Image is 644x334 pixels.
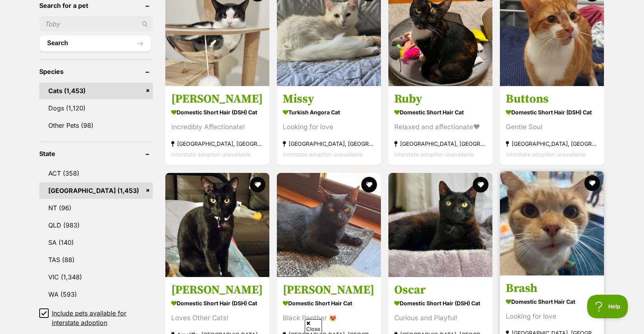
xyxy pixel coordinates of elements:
h3: [PERSON_NAME] [171,283,263,298]
h3: Brash [506,281,598,296]
a: Cats (1,453) [39,83,153,99]
strong: [GEOGRAPHIC_DATA], [GEOGRAPHIC_DATA] [506,138,598,149]
header: Species [39,68,153,75]
a: WA (593) [39,286,153,303]
a: [PERSON_NAME] Domestic Short Hair (DSH) Cat Incredibly Affectionate! [GEOGRAPHIC_DATA], [GEOGRAPH... [165,86,269,165]
a: NT (96) [39,200,153,216]
span: Interstate adoption unavailable [394,151,474,158]
div: Looking for love [283,122,375,132]
a: Buttons Domestic Short Hair (DSH) Cat Gentle Soul [GEOGRAPHIC_DATA], [GEOGRAPHIC_DATA] Interstate... [500,86,604,165]
header: State [39,150,153,157]
strong: Domestic Short Hair Cat [394,106,487,118]
button: Search [39,35,151,51]
iframe: Help Scout Beacon - Open [587,295,628,318]
a: [GEOGRAPHIC_DATA] (1,453) [39,182,153,199]
a: ACT (358) [39,165,153,182]
div: Curious and Playful! [394,313,487,324]
h3: Ruby [394,92,487,106]
div: Looking for love [506,312,598,322]
input: Toby [39,17,153,31]
button: favourite [361,177,377,193]
div: Relaxed and affectionate❤ [394,122,487,132]
strong: Domestic Short Hair (DSH) Cat [171,106,263,118]
strong: Domestic Short Hair Cat [506,296,598,308]
div: Incredibly Affectionate! [171,122,263,132]
header: Search for a pet [39,2,153,9]
img: Brash - Domestic Short Hair Cat [500,171,604,275]
a: Include pets available for interstate adoption [39,308,153,327]
span: Include pets available for interstate adoption [52,308,153,327]
img: Oscar - Domestic Short Hair (DSH) Cat [388,173,492,277]
h3: Missy [283,92,375,106]
span: Interstate adoption unavailable [506,151,585,158]
a: Missy Turkish Angora Cat Looking for love [GEOGRAPHIC_DATA], [GEOGRAPHIC_DATA] Interstate adoptio... [277,86,381,165]
div: Black Panther 😻 [283,313,375,324]
strong: [GEOGRAPHIC_DATA], [GEOGRAPHIC_DATA] [283,138,375,149]
h3: Oscar [394,283,487,298]
span: Interstate adoption unavailable [283,151,362,158]
span: Interstate adoption unavailable [171,151,251,158]
a: Dogs (1,120) [39,100,153,116]
h3: [PERSON_NAME] [171,92,263,106]
div: Gentle Soul [506,122,598,132]
a: Ruby Domestic Short Hair Cat Relaxed and affectionate❤ [GEOGRAPHIC_DATA], [GEOGRAPHIC_DATA] Inter... [388,86,492,165]
button: favourite [250,177,265,193]
strong: [GEOGRAPHIC_DATA], [GEOGRAPHIC_DATA] [171,138,263,149]
strong: Domestic Short Hair Cat [283,298,375,309]
strong: Domestic Short Hair (DSH) Cat [506,106,598,118]
div: Loves Other Cats! [171,313,263,324]
a: VIC (1,348) [39,269,153,285]
h3: [PERSON_NAME] [283,283,375,298]
img: Bobby - Domestic Short Hair (DSH) Cat [165,173,269,277]
strong: Turkish Angora Cat [283,106,375,118]
a: QLD (983) [39,217,153,233]
a: Other Pets (98) [39,117,153,134]
strong: Domestic Short Hair (DSH) Cat [394,298,487,309]
button: favourite [584,175,600,191]
strong: Domestic Short Hair (DSH) Cat [171,298,263,309]
a: TAS (88) [39,251,153,268]
h3: Buttons [506,92,598,106]
strong: [GEOGRAPHIC_DATA], [GEOGRAPHIC_DATA] [394,138,487,149]
span: Close [305,319,322,333]
button: favourite [473,177,488,193]
img: Perry - Domestic Short Hair Cat [277,173,381,277]
a: SA (140) [39,234,153,251]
